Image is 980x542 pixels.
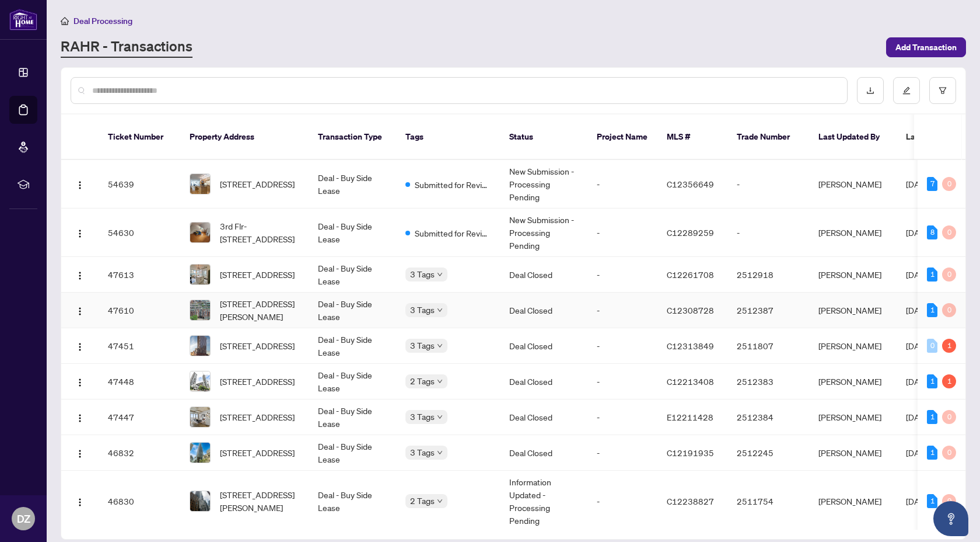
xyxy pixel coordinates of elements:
td: - [587,257,657,293]
td: 2512383 [727,364,809,399]
span: Submitted for Review [415,227,491,239]
td: - [727,160,809,209]
button: Logo [71,492,89,510]
div: 1 [927,267,937,282]
span: [DATE] [906,447,932,458]
span: 3 Tags [410,303,435,317]
span: 3rd Flr-[STREET_ADDRESS] [220,220,299,245]
img: Logo [75,414,85,423]
td: 47451 [99,328,180,364]
span: [DATE] [906,305,932,315]
button: Logo [71,223,89,242]
th: Status [500,114,587,160]
img: thumbnail-img [190,407,210,427]
span: 3 Tags [410,410,435,423]
img: logo [9,9,37,30]
span: edit [902,86,911,95]
img: thumbnail-img [190,371,210,391]
td: [PERSON_NAME] [809,209,897,257]
td: 2512384 [727,399,809,435]
span: [STREET_ADDRESS] [220,339,295,352]
td: 46832 [99,435,180,471]
span: C12191935 [667,447,714,458]
img: Logo [75,180,85,190]
span: C12308728 [667,305,714,315]
td: Deal - Buy Side Lease [309,328,396,364]
button: Logo [71,175,89,193]
span: home [61,17,69,25]
span: 3 Tags [410,339,435,352]
td: [PERSON_NAME] [809,399,897,435]
span: down [437,307,443,313]
img: thumbnail-img [190,491,210,511]
div: 1 [927,446,937,460]
td: [PERSON_NAME] [809,293,897,328]
span: 3 Tags [410,267,435,281]
td: 2512245 [727,435,809,471]
span: Submitted for Review [415,178,491,191]
td: [PERSON_NAME] [809,160,897,209]
td: [PERSON_NAME] [809,435,897,471]
div: 1 [927,494,937,508]
td: Deal Closed [500,257,587,293]
td: Deal Closed [500,435,587,471]
img: Logo [75,449,85,458]
img: thumbnail-img [190,336,210,356]
td: 47447 [99,399,180,435]
button: download [857,77,884,104]
span: Add Transaction [895,38,957,57]
div: 7 [927,177,937,191]
td: Deal - Buy Side Lease [309,293,396,328]
span: [STREET_ADDRESS] [220,411,295,423]
th: Ticket Number [99,114,180,160]
td: [PERSON_NAME] [809,328,897,364]
div: 0 [942,410,956,424]
span: 2 Tags [410,374,435,388]
td: - [587,209,657,257]
div: 0 [942,446,956,460]
th: Property Address [180,114,309,160]
span: E12211428 [667,412,713,422]
td: Deal Closed [500,328,587,364]
button: Open asap [933,501,968,536]
img: Logo [75,229,85,238]
td: Deal - Buy Side Lease [309,399,396,435]
td: - [587,293,657,328]
img: Logo [75,271,85,280]
td: 2512918 [727,257,809,293]
div: 1 [927,410,937,424]
span: [STREET_ADDRESS] [220,446,295,459]
td: - [727,209,809,257]
span: [STREET_ADDRESS][PERSON_NAME] [220,297,299,323]
span: DZ [17,510,30,527]
span: C12261708 [667,269,714,280]
img: Logo [75,342,85,352]
div: 8 [927,225,937,239]
span: down [437,378,443,384]
img: thumbnail-img [190,300,210,320]
button: Logo [71,265,89,284]
td: 54639 [99,160,180,209]
span: [STREET_ADDRESS][PERSON_NAME] [220,488,299,514]
img: thumbnail-img [190,223,210,242]
td: 2512387 [727,293,809,328]
td: 46830 [99,471,180,532]
span: down [437,450,443,456]
th: Transaction Type [309,114,396,160]
span: [DATE] [906,179,932,189]
span: Last Modified Date [906,130,977,143]
button: Logo [71,408,89,426]
td: Deal - Buy Side Lease [309,209,396,257]
td: Deal Closed [500,293,587,328]
td: 2511754 [727,471,809,532]
button: Logo [71,443,89,462]
td: Deal - Buy Side Lease [309,160,396,209]
span: C12238827 [667,496,714,506]
img: thumbnail-img [190,174,210,194]
td: - [587,328,657,364]
a: RAHR - Transactions [61,37,192,58]
td: 47610 [99,293,180,328]
span: [STREET_ADDRESS] [220,178,295,190]
th: MLS # [657,114,727,160]
button: Add Transaction [886,37,966,57]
